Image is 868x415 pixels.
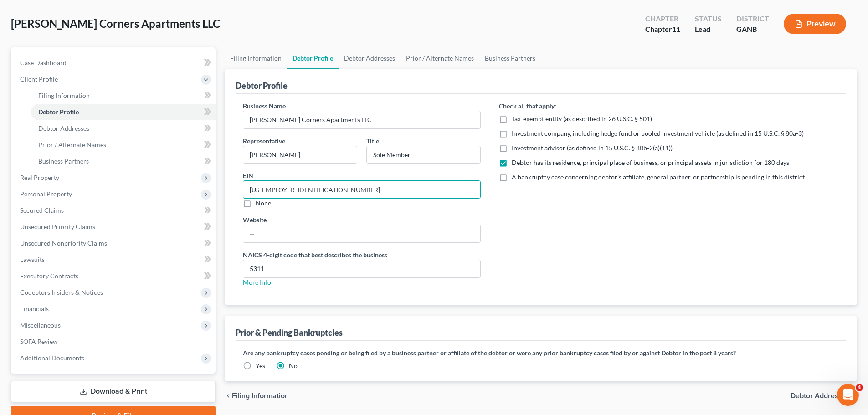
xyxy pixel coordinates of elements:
[243,348,839,358] label: Are any bankruptcy cases pending or being filed by a business partner or affiliate of the debtor ...
[38,92,90,99] span: Filing Information
[225,392,289,400] button: chevron_left Filing Information
[499,101,556,111] label: Check all that apply:
[20,272,78,280] span: Executory Contracts
[13,251,216,268] a: Lawsuits
[31,120,216,137] a: Debtor Addresses
[512,144,673,152] span: Investment advisor (as defined in 15 U.S.C. § 80b-2(a)(11))
[243,111,480,128] input: Enter name...
[736,24,769,35] div: GANB
[243,260,480,277] input: XXXX
[20,256,45,263] span: Lawsuits
[236,80,288,91] div: Debtor Profile
[38,124,89,132] span: Debtor Addresses
[645,24,680,35] div: Chapter
[20,239,107,247] span: Unsecured Nonpriority Claims
[38,141,106,149] span: Prior / Alternate Names
[512,129,804,137] span: Investment company, including hedge fund or pooled investment vehicle (as defined in 15 U.S.C. § ...
[11,17,220,30] span: [PERSON_NAME] Corners Apartments LLC
[20,305,49,313] span: Financials
[791,392,850,400] span: Debtor Addresses
[856,384,863,391] span: 4
[13,55,216,71] a: Case Dashboard
[256,199,271,208] label: None
[243,250,387,260] label: NAICS 4-digit code that best describes the business
[20,206,64,214] span: Secured Claims
[243,278,271,286] a: More Info
[287,47,339,69] a: Debtor Profile
[243,215,267,225] label: Website
[13,202,216,219] a: Secured Claims
[289,361,298,370] label: No
[225,392,232,400] i: chevron_left
[512,115,652,123] span: Tax-exempt entity (as described in 26 U.S.C. § 501)
[38,108,79,116] span: Debtor Profile
[20,75,58,83] span: Client Profile
[31,137,216,153] a: Prior / Alternate Names
[20,354,84,362] span: Additional Documents
[512,173,805,181] span: A bankruptcy case concerning debtor’s affiliate, general partner, or partnership is pending in th...
[243,101,286,111] label: Business Name
[232,392,289,400] span: Filing Information
[31,104,216,120] a: Debtor Profile
[11,381,216,402] a: Download & Print
[225,47,287,69] a: Filing Information
[243,136,285,146] label: Representative
[695,14,722,24] div: Status
[243,146,357,164] input: Enter representative...
[791,392,857,400] button: Debtor Addresses chevron_right
[339,47,401,69] a: Debtor Addresses
[243,171,253,180] label: EIN
[13,219,216,235] a: Unsecured Priority Claims
[13,268,216,284] a: Executory Contracts
[236,327,343,338] div: Prior & Pending Bankruptcies
[243,181,480,198] input: --
[243,225,480,242] input: --
[20,321,61,329] span: Miscellaneous
[20,59,67,67] span: Case Dashboard
[256,361,265,370] label: Yes
[837,384,859,406] iframe: Intercom live chat
[31,153,216,169] a: Business Partners
[20,190,72,198] span: Personal Property
[512,159,789,166] span: Debtor has its residence, principal place of business, or principal assets in jurisdiction for 18...
[645,14,680,24] div: Chapter
[401,47,479,69] a: Prior / Alternate Names
[13,235,216,251] a: Unsecured Nonpriority Claims
[31,87,216,104] a: Filing Information
[672,25,680,33] span: 11
[20,288,103,296] span: Codebtors Insiders & Notices
[13,333,216,350] a: SOFA Review
[366,136,379,146] label: Title
[367,146,480,164] input: Enter title...
[479,47,541,69] a: Business Partners
[20,223,95,231] span: Unsecured Priority Claims
[20,174,59,181] span: Real Property
[784,14,846,34] button: Preview
[20,338,58,345] span: SOFA Review
[736,14,769,24] div: District
[38,157,89,165] span: Business Partners
[695,24,722,35] div: Lead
